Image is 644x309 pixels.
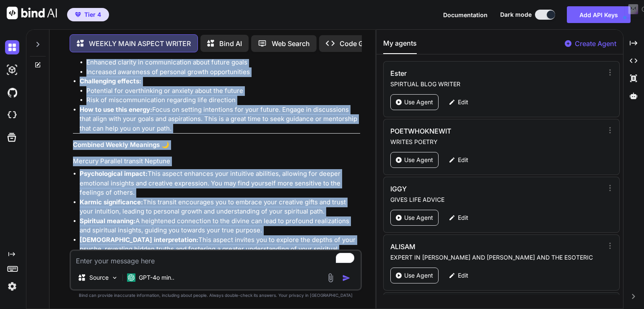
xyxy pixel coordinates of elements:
h3: IGGY [390,184,539,194]
strong: Karmic significance: [80,198,143,206]
li: This transit encourages you to embrace your creative gifts and trust your intuition, leading to p... [80,198,360,216]
h3: Combined Weekly Meanings 🌙 [73,140,360,150]
p: Edit [458,214,468,222]
p: GIVES LIFE ADVICE [390,196,603,204]
li: Focus on setting intentions for your future. Engage in discussions that align with your goals and... [80,105,360,134]
p: GPT-4o min.. [139,273,174,282]
p: Use Agent [404,214,433,222]
button: My agents [383,38,417,54]
p: Bind can provide inaccurate information, including about people. Always double-check its answers.... [70,292,362,299]
h3: POETWHOKNEWIT [390,126,539,136]
button: Documentation [443,10,488,19]
p: WEEKLY MAIN ASPECT WRITER [89,39,191,49]
li: This aspect enhances your intuitive abilities, allowing for deeper emotional insights and creativ... [80,169,360,198]
p: Bind AI [219,39,242,49]
span: Documentation [443,11,488,18]
li: Potential for overthinking or anxiety about the future [86,86,360,96]
p: Edit [458,271,468,280]
p: Use Agent [404,156,433,164]
li: This aspect invites you to explore the depths of your psyche, revealing hidden truths and fosteri... [80,235,360,264]
img: darkChat [5,40,19,54]
strong: Challenging effects: [80,77,141,85]
strong: Psychological impact: [80,170,148,178]
img: Bind AI [7,7,57,19]
span: Tier 4 [84,10,101,19]
h3: Ester [390,68,539,78]
p: WRITES POETRY [390,138,603,146]
img: darkAi-studio [5,63,19,77]
li: Risk of miscommunication regarding life direction [86,95,360,105]
h3: ALISAM [390,242,539,252]
img: githubDark [5,85,19,100]
img: cloudideIcon [5,108,19,122]
p: Source [89,273,109,282]
p: Use Agent [404,98,433,106]
p: SPIRTUAL BLOG WRITER [390,80,603,88]
strong: How to use this energy: [80,106,152,113]
strong: [DEMOGRAPHIC_DATA] interpretation: [80,236,198,244]
li: A heightened connection to the divine can lead to profound realizations and spiritual insights, g... [80,216,360,235]
li: Increased awareness of personal growth opportunities [86,67,360,77]
p: EXPERT IN [PERSON_NAME] AND [PERSON_NAME] AND THE ESOTERIC [390,253,603,262]
p: Use Agent [404,271,433,280]
li: Enhanced clarity in communication about future goals [86,58,360,67]
img: icon [342,274,351,282]
p: Edit [458,98,468,106]
p: Edit [458,156,468,164]
p: Web Search [272,39,310,49]
h4: Mercury Parallel transit Neptune [73,157,360,166]
img: GPT-4o mini [127,273,135,282]
span: Dark mode [500,10,532,19]
img: settings [5,279,19,294]
p: Create Agent [575,39,616,49]
button: premiumTier 4 [67,8,109,21]
strong: Spiritual meaning: [80,217,135,225]
img: premium [75,12,81,17]
button: Add API Keys [567,6,631,23]
img: Pick Models [111,274,118,281]
img: attachment [326,273,335,283]
textarea: To enrich screen reader interactions, please activate Accessibility in Grammarly extension settings [71,251,361,266]
p: Code Generator [340,39,390,49]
